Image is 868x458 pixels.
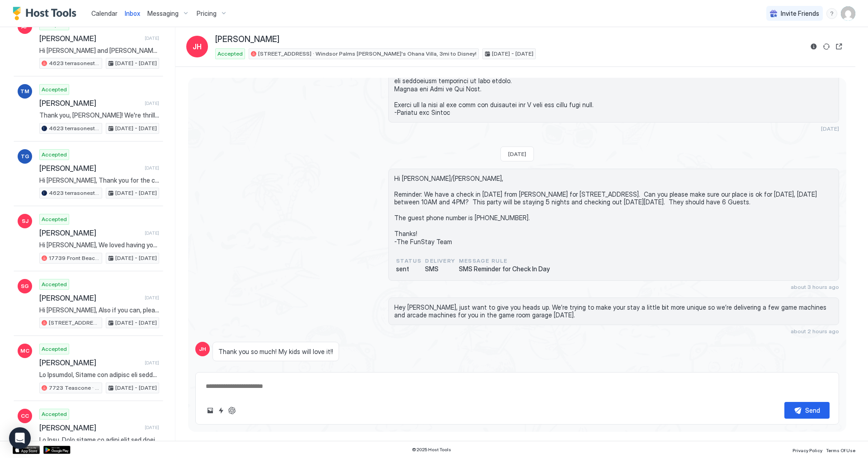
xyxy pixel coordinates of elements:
[425,265,455,273] span: SMS
[821,125,839,132] span: [DATE]
[784,402,830,419] button: Send
[115,384,157,392] span: [DATE] - [DATE]
[39,306,159,314] span: Hi [PERSON_NAME], Also if you can, please ensure you have an accurate phone number on file so in ...
[215,34,279,45] span: [PERSON_NAME]
[39,358,141,367] span: [PERSON_NAME]
[147,9,179,18] span: Messaging
[21,412,29,420] span: CC
[39,423,141,432] span: [PERSON_NAME]
[394,303,833,319] span: Hey [PERSON_NAME], just want to give you heads up. We’re trying to make your stay a little bit mo...
[492,50,533,58] span: [DATE] - [DATE]
[508,151,526,157] span: [DATE]
[115,124,157,132] span: [DATE] - [DATE]
[39,47,159,55] span: Hi [PERSON_NAME] and [PERSON_NAME], My family and I are really looking forward to this trip! We’l...
[826,8,837,19] div: menu
[412,447,451,453] span: © 2025 Host Tools
[21,152,29,161] span: TG
[125,9,140,18] a: Inbox
[125,9,140,17] span: Inbox
[805,406,820,415] div: Send
[39,34,141,43] span: [PERSON_NAME]
[49,319,100,327] span: [STREET_ADDRESS] · Windsor Palms [PERSON_NAME]'s Ohana Villa, 3mi to Disney!
[39,164,141,173] span: [PERSON_NAME]
[145,295,159,301] span: [DATE]
[42,410,67,418] span: Accepted
[145,35,159,41] span: [DATE]
[145,360,159,366] span: [DATE]
[145,100,159,106] span: [DATE]
[42,85,67,94] span: Accepted
[39,241,159,249] span: Hi [PERSON_NAME], We loved having you with us, Thanks for being such a great guest and leaving th...
[197,9,217,18] span: Pricing
[396,257,421,265] span: status
[91,9,118,17] span: Calendar
[145,425,159,430] span: [DATE]
[145,230,159,236] span: [DATE]
[39,293,141,302] span: [PERSON_NAME]
[459,265,550,273] span: SMS Reminder for Check In Day
[226,405,237,416] button: ChatGPT Auto Reply
[394,175,833,246] span: Hi [PERSON_NAME]/[PERSON_NAME], Reminder: We have a check in [DATE] from [PERSON_NAME] for [STREE...
[49,59,100,67] span: 4623 terrasonesta · Solterra Luxury [GEOGRAPHIC_DATA] w/View, near [GEOGRAPHIC_DATA]!
[39,99,141,108] span: [PERSON_NAME]
[826,445,855,454] a: Terms Of Use
[216,405,226,416] button: Quick reply
[42,215,67,223] span: Accepted
[9,427,31,449] div: Open Intercom Messenger
[39,228,141,237] span: [PERSON_NAME]
[115,189,157,197] span: [DATE] - [DATE]
[205,405,216,416] button: Upload image
[43,446,71,454] a: Google Play Store
[834,41,844,52] button: Open reservation
[781,9,819,18] span: Invite Friends
[39,371,159,379] span: Lo Ipsumdol, Sitame con adipisc eli seddo. E'te inci utl etdo magnaal enimadmin venia-qu nostrude...
[115,59,157,67] span: [DATE] - [DATE]
[193,41,202,52] span: JH
[91,9,118,18] a: Calendar
[39,436,159,444] span: Lo Ipsu, Dolo sitame co adipi elit sed doei tem inci utla etdoloremag aliqu enim admi. Ven qui no...
[396,265,421,273] span: sent
[145,165,159,171] span: [DATE]
[425,257,455,265] span: Delivery
[791,328,839,335] span: about 2 hours ago
[49,254,100,262] span: 17739 Front Beach 506w v2 · [GEOGRAPHIC_DATA], Beachfront, [GEOGRAPHIC_DATA], [GEOGRAPHIC_DATA]!
[49,189,100,197] span: 4623 terrasonesta · Solterra Luxury [GEOGRAPHIC_DATA] w/View, near [GEOGRAPHIC_DATA]!
[821,41,832,52] button: Sync reservation
[20,347,29,355] span: MC
[115,319,157,327] span: [DATE] - [DATE]
[258,50,476,58] span: [STREET_ADDRESS] · Windsor Palms [PERSON_NAME]'s Ohana Villa, 3mi to Disney!
[217,50,243,58] span: Accepted
[42,345,67,353] span: Accepted
[218,348,333,356] span: Thank you so much! My kids will love it!!
[49,384,100,392] span: 7723 Teascone · [GEOGRAPHIC_DATA][PERSON_NAME], 2 mi to Disney!
[793,445,822,454] a: Privacy Policy
[791,283,839,290] span: about 3 hours ago
[49,124,100,132] span: 4623 terrasonesta · Solterra Luxury [GEOGRAPHIC_DATA] w/View, near [GEOGRAPHIC_DATA]!
[808,41,819,52] button: Reservation information
[42,280,67,288] span: Accepted
[13,7,80,20] a: Host Tools Logo
[39,111,159,119] span: Thank you, [PERSON_NAME]! We're thrilled to hear that you enjoyed your stay and appreciate the ca...
[793,448,822,453] span: Privacy Policy
[20,87,29,95] span: TM
[42,151,67,159] span: Accepted
[115,254,157,262] span: [DATE] - [DATE]
[22,217,28,225] span: SJ
[199,345,206,353] span: JH
[841,6,855,21] div: User profile
[459,257,550,265] span: Message Rule
[13,446,40,454] a: App Store
[212,364,261,371] span: about 2 hours ago
[826,448,855,453] span: Terms Of Use
[39,176,159,184] span: Hi [PERSON_NAME], Thank you for the confirmation! We’re excited for your upcoming stay and hoping...
[21,282,29,290] span: SG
